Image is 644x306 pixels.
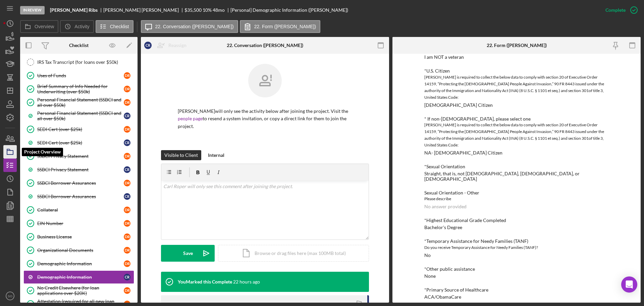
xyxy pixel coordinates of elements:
[23,55,134,69] a: IRS Tax Transcript (for loans over $50k)
[37,194,124,199] div: SSBCI Borrower Assurances
[23,109,134,123] a: Personal Financial Statement (SSBCI and all over $50k)CR
[124,72,130,79] div: D R
[37,207,124,213] div: Collateral
[424,116,609,122] div: * If non-[DEMOGRAPHIC_DATA], please select one
[124,86,130,92] div: D R
[230,7,348,13] div: [Personal] Demographic Information ([PERSON_NAME])
[124,126,130,133] div: D R
[424,218,609,223] div: *Highest Educational Grade Completed
[155,24,234,29] label: 22. Conversation ([PERSON_NAME])
[424,68,609,74] div: *U.S. Citizen
[168,39,186,52] div: Reassign
[35,24,54,29] label: Overview
[37,127,124,132] div: SEDI Cert (over $25k)
[20,20,58,33] button: Overview
[110,24,129,29] label: Checklist
[37,167,124,172] div: SSBCI Privacy Statement
[37,154,124,159] div: SSBCI Privacy Statement
[23,163,134,176] a: SSBCI Privacy StatementCR
[37,248,124,253] div: Organizational Documents
[37,97,124,108] div: Personal Financial Statement (SSBCI and all over $50k)
[96,20,133,33] button: Checklist
[124,166,130,173] div: C R
[178,279,232,285] div: You Marked this Complete
[8,294,12,298] text: SO
[141,39,193,52] button: CRReassign
[164,150,198,160] div: Visible to Client
[37,221,124,226] div: EIN Number
[23,176,134,190] a: SSBCI Borrower AssurancesDR
[3,289,17,303] button: SO
[23,123,134,136] a: SEDI Cert (over $25k)DR
[124,99,130,106] div: D R
[23,136,134,149] a: SEDI Cert (over $25k)CR
[424,273,436,279] div: None
[178,107,352,130] p: [PERSON_NAME] will only see the activity below after joining the project. Visit the to resend a s...
[254,24,316,29] label: 22. Form ([PERSON_NAME])
[144,42,152,49] div: C R
[424,74,609,101] div: [PERSON_NAME] is required to collect the below data to comply with section 20 of Executive Order ...
[424,164,609,169] div: *Sexual Orientation
[213,7,225,13] div: 48 mo
[69,43,89,48] div: Checklist
[161,245,215,262] button: Save
[424,238,609,244] div: *Temporary Assistance for Needy Families (TANF)
[424,171,609,182] div: Straight, that is, not [DEMOGRAPHIC_DATA], [DEMOGRAPHIC_DATA], or [DEMOGRAPHIC_DATA]
[124,193,130,200] div: C R
[50,7,98,13] b: [PERSON_NAME] Ribs
[184,7,202,13] div: $35,500
[424,122,609,148] div: [PERSON_NAME] is required to collect the below data to comply with section 20 of Executive Order ...
[424,294,461,300] div: ACA/ObamaCare
[424,253,431,258] div: No
[124,207,130,213] div: D R
[124,233,130,240] div: D R
[599,3,641,17] button: Complete
[23,270,134,284] a: Demographic InformationCR
[23,149,134,163] a: SSBCI Privacy StatementDR
[424,54,464,60] div: I am NOT a veteran
[37,234,124,239] div: Business License
[424,102,493,108] div: [DEMOGRAPHIC_DATA] Citizen
[124,139,130,146] div: C R
[20,6,45,14] div: In Review
[183,245,193,262] div: Save
[124,220,130,227] div: D R
[141,20,238,33] button: 22. Conversation ([PERSON_NAME])
[124,153,130,160] div: D R
[74,24,89,29] label: Activity
[178,116,203,121] a: people page
[23,244,134,257] a: Organizational DocumentsDR
[37,180,124,186] div: SSBCI Borrower Assurances
[424,225,462,230] div: Bachelor's Degree
[37,84,124,94] div: Brief Summary of Info Needed for Underwriting (over $50k)
[424,190,609,195] div: Sexual Orientation - Other
[124,247,130,254] div: D R
[23,284,134,297] a: No Credit Elsewhere (for loan applications over $20K)DR
[103,7,184,13] div: [PERSON_NAME] [PERSON_NAME]
[621,276,637,293] div: Open Intercom Messenger
[37,111,124,121] div: Personal Financial Statement (SSBCI and all over $50k)
[487,43,547,48] div: 22. Form ([PERSON_NAME])
[424,150,502,156] div: NA- [DEMOGRAPHIC_DATA] Citizen
[227,43,303,48] div: 22. Conversation ([PERSON_NAME])
[161,150,201,160] button: Visible to Client
[37,73,124,78] div: Uses of Funds
[23,217,134,230] a: EIN NumberDR
[37,285,124,296] div: No Credit Elsewhere (for loan applications over $20K)
[23,257,134,270] a: Demographic InformationDR
[23,82,134,96] a: Brief Summary of Info Needed for Underwriting (over $50k)DR
[424,287,609,293] div: *Primary Source of Healthcare
[205,150,228,160] button: Internal
[23,203,134,217] a: CollateralDR
[424,266,609,272] div: *Other public assistance
[240,20,320,33] button: 22. Form ([PERSON_NAME])
[37,274,124,280] div: Demographic Information
[37,140,124,145] div: SEDI Cert (over $25k)
[424,204,467,209] div: No answer provided
[124,274,130,280] div: C R
[124,180,130,186] div: D R
[23,96,134,109] a: Personal Financial Statement (SSBCI and all over $50k)DR
[208,150,224,160] div: Internal
[124,287,130,294] div: D R
[23,230,134,244] a: Business LicenseDR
